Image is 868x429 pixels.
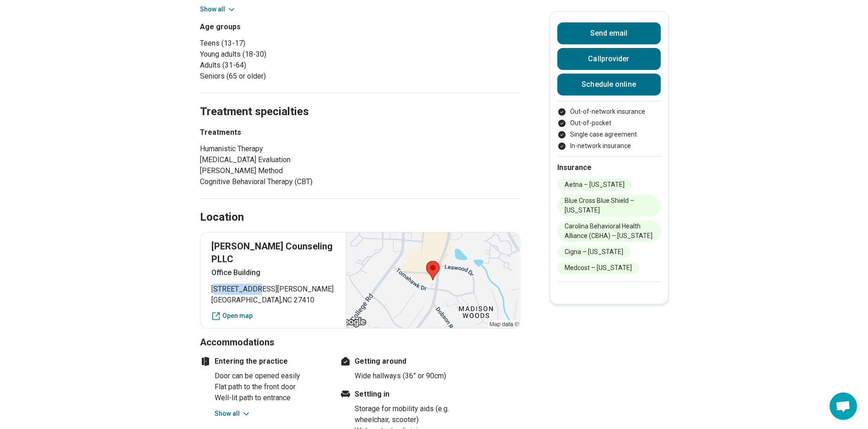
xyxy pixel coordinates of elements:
li: Seniors (65 or older) [200,71,356,82]
li: Out-of-network insurance [557,107,661,117]
li: Blue Cross Blue Shield – [US_STATE] [557,195,661,217]
li: Teens (13-17) [200,38,356,49]
button: Callprovider [557,48,661,70]
li: Wide hallways (36” or 90cm) [355,371,468,381]
li: Adults (31-64) [200,60,356,71]
h4: Getting around [340,356,468,367]
button: Send email [557,22,661,44]
li: [MEDICAL_DATA] Evaluation [200,154,328,165]
li: Aetna – [US_STATE] [557,179,632,191]
button: Show all [200,5,236,14]
li: Cigna – [US_STATE] [557,246,631,258]
li: Young adults (18-30) [200,49,356,60]
h4: Settling in [340,389,468,400]
span: [STREET_ADDRESS][PERSON_NAME] [211,284,335,295]
h3: Age groups [200,21,356,32]
li: Single case agreement [557,130,661,139]
h2: Treatment specialties [200,82,520,120]
li: Storage for mobility aids (e.g. wheelchair, scooter) [355,403,468,425]
p: Office Building [211,267,335,278]
ul: Payment options [557,107,661,151]
li: Cognitive Behavioral Therapy (CBT) [200,176,328,187]
li: In-network insurance [557,141,661,151]
li: Humanistic Therapy [200,143,328,154]
h3: Treatments [200,127,328,138]
a: Schedule online [557,74,661,95]
h2: Location [200,210,244,225]
h3: Accommodations [200,336,520,349]
p: [PERSON_NAME] Counseling PLLC [211,240,335,265]
li: Door can be opened easily [215,371,328,381]
h4: Entering the practice [200,356,328,367]
li: Flat path to the front door [215,381,328,392]
a: Open map [211,311,335,321]
li: Well-lit path to entrance [215,392,328,403]
span: [GEOGRAPHIC_DATA] , NC 27410 [211,295,335,306]
button: Show all [215,409,251,418]
li: [PERSON_NAME] Method [200,165,328,176]
li: Out-of-pocket [557,118,661,128]
div: Open chat [830,392,857,420]
li: Carolina Behavioral Health Alliance (CBHA) – [US_STATE] [557,220,661,242]
h2: Insurance [557,162,661,173]
li: Medcost – [US_STATE] [557,262,639,274]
